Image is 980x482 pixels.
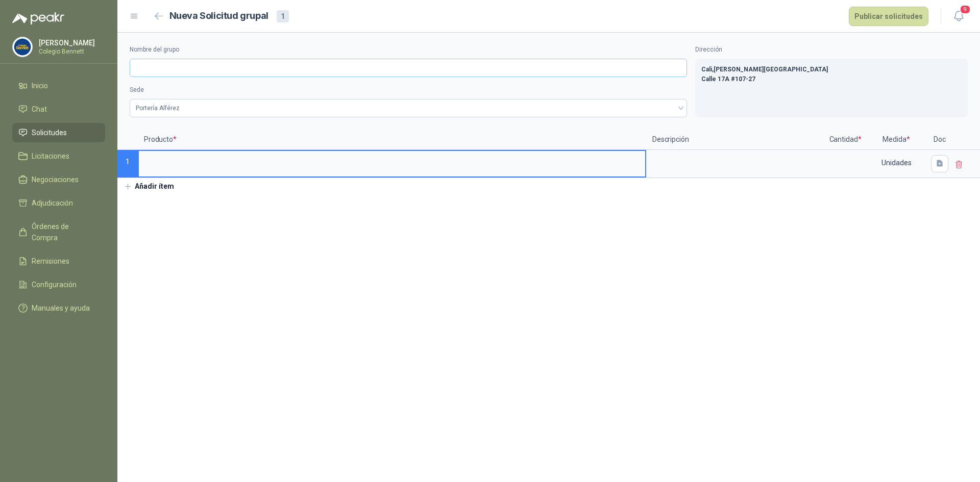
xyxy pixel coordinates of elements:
[701,74,962,84] p: Calle 17A #107-27
[117,150,138,178] p: 1
[130,45,687,55] label: Nombre del grupo
[960,5,971,14] span: 9
[32,302,90,314] span: Manuales y ayuda
[32,174,79,185] span: Negociaciones
[12,12,64,24] img: Logo peakr
[32,104,47,115] span: Chat
[136,100,681,116] span: Portería Alférez
[849,7,928,26] button: Publicar solicitudes
[130,85,687,95] label: Sede
[12,275,105,294] a: Configuración
[866,130,927,150] p: Medida
[277,10,289,22] div: 1
[32,256,69,267] span: Remisiones
[949,7,968,26] button: 9
[12,217,105,247] a: Órdenes de Compra
[12,146,105,166] a: Licitaciones
[32,197,73,209] span: Adjudicación
[12,251,105,271] a: Remisiones
[12,170,105,189] a: Negociaciones
[138,130,646,150] p: Producto
[12,99,105,119] a: Chat
[32,80,48,91] span: Inicio
[927,130,952,150] p: Doc
[12,76,105,95] a: Inicio
[12,123,105,142] a: Solicitudes
[169,9,268,23] h2: Nueva Solicitud grupal
[12,193,105,213] a: Adjudicación
[12,298,105,318] a: Manuales y ayuda
[39,48,103,55] p: Colegio Bennett
[32,150,69,162] span: Licitaciones
[32,279,77,290] span: Configuración
[39,39,103,46] p: [PERSON_NAME]
[13,37,32,57] img: Company Logo
[695,45,968,55] label: Dirección
[825,130,866,150] p: Cantidad
[701,65,962,74] p: Cali , [PERSON_NAME][GEOGRAPHIC_DATA]
[117,178,180,195] button: Añadir ítem
[646,130,825,150] p: Descripción
[32,127,67,138] span: Solicitudes
[867,151,926,174] div: Unidades
[32,221,95,243] span: Órdenes de Compra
